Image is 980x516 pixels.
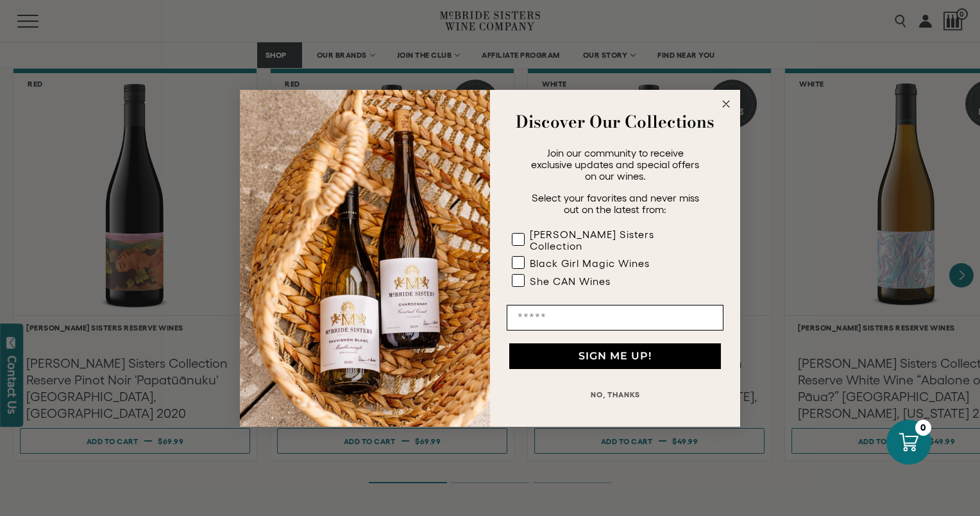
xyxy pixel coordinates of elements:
button: Close dialog [718,96,734,112]
div: [PERSON_NAME] Sisters Collection [530,228,698,252]
span: Join our community to receive exclusive updates and special offers on our wines. [531,147,699,182]
span: Select your favorites and never miss out on the latest from: [532,192,699,215]
div: Black Girl Magic Wines [530,257,650,269]
div: 0 [915,420,931,436]
input: Email [507,305,723,331]
div: She CAN Wines [530,275,611,287]
strong: Discover Our Collections [516,109,714,134]
button: NO, THANKS [507,382,723,408]
img: 42653730-7e35-4af7-a99d-12bf478283cf.jpeg [240,90,490,427]
button: SIGN ME UP! [509,343,721,369]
